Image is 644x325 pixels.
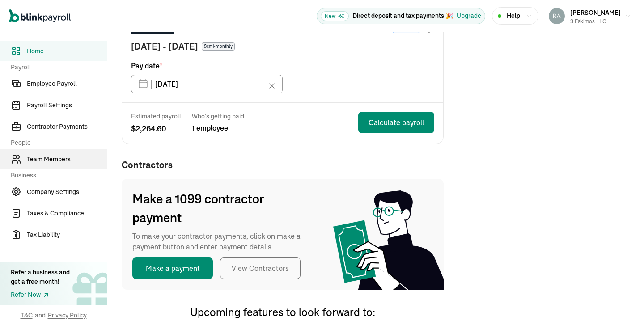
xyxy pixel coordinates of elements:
[27,122,107,131] span: Contractor Payments
[131,75,283,93] input: XX/XX/XX
[27,101,107,110] span: Payroll Settings
[27,155,107,164] span: Team Members
[27,230,107,240] span: Tax Liability
[132,190,311,227] span: Make a 1099 contractor payment
[358,112,434,133] button: Calculate payroll
[21,311,33,320] span: T&C
[122,158,444,172] span: Contractors
[11,171,102,180] span: Business
[192,112,244,121] span: Who’s getting paid
[131,60,162,71] span: Pay date
[352,11,453,21] p: Direct deposit and tax payments 🎉
[492,7,538,25] button: Help
[9,3,71,29] nav: Global
[27,187,107,197] span: Company Settings
[132,257,213,279] button: Make a payment
[202,42,235,51] span: Semi-monthly
[131,112,181,121] span: Estimated payroll
[507,11,520,21] span: Help
[132,231,311,252] span: To make your contractor payments, click on make a payment button and enter payment details
[192,122,244,133] span: 1 employee
[11,63,102,72] span: Payroll
[11,268,70,287] div: Refer a business and get a free month!
[599,282,644,325] iframe: Chat Widget
[457,11,481,21] button: Upgrade
[321,11,349,21] span: New
[131,122,181,135] span: $ 2,264.60
[545,5,635,27] button: [PERSON_NAME]3 Eskimos LLC
[27,46,107,56] span: Home
[190,305,375,319] span: Upcoming features to look forward to:
[27,209,107,218] span: Taxes & Compliance
[131,40,198,53] span: [DATE] - [DATE]
[11,138,102,148] span: People
[48,311,87,320] span: Privacy Policy
[570,17,621,25] div: 3 Eskimos LLC
[220,257,301,279] button: View Contractors
[11,290,70,300] a: Refer Now
[570,8,621,17] span: [PERSON_NAME]
[27,79,107,89] span: Employee Payroll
